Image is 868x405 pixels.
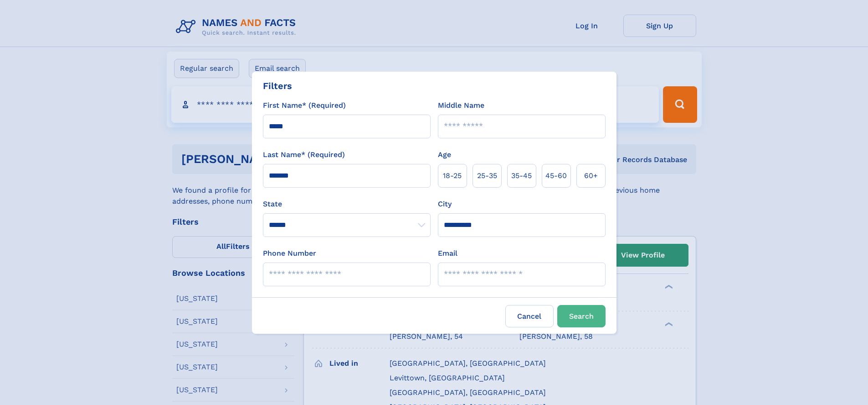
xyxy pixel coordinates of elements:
[557,305,606,327] button: Search
[263,100,346,111] label: First Name* (Required)
[545,170,567,181] span: 45‑60
[584,170,598,181] span: 60+
[263,248,316,259] label: Phone Number
[511,170,532,181] span: 35‑45
[505,305,554,327] label: Cancel
[263,149,345,160] label: Last Name* (Required)
[477,170,497,181] span: 25‑35
[438,199,452,210] label: City
[263,199,431,210] label: State
[443,170,462,181] span: 18‑25
[438,149,451,160] label: Age
[263,79,292,93] div: Filters
[438,248,457,259] label: Email
[438,100,484,111] label: Middle Name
